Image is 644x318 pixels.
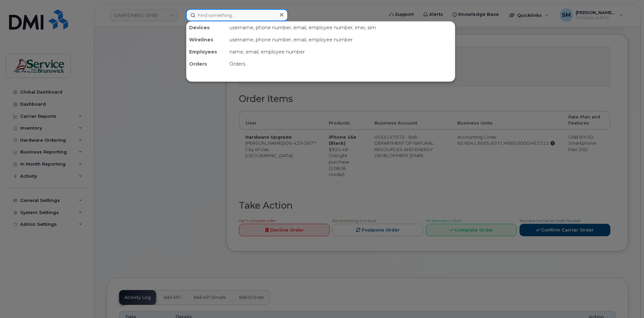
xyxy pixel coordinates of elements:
div: Wirelines [186,34,227,46]
input: Find something... [186,9,288,21]
div: Orders [186,58,227,70]
div: Orders [227,58,455,70]
div: username, phone number, email, employee number, imei, sim [227,22,455,34]
div: Devices [186,22,227,34]
div: name, email, employee number [227,46,455,58]
div: username, phone number, email, employee number [227,34,455,46]
div: Employees [186,46,227,58]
